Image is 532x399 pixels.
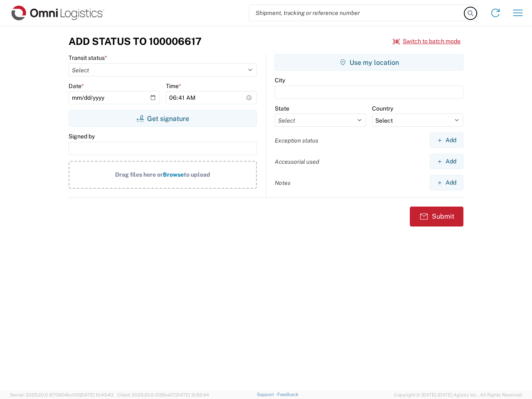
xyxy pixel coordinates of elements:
[69,82,84,90] label: Date
[275,54,463,71] button: Use my location
[410,207,463,227] button: Submit
[184,171,210,178] span: to upload
[393,34,461,48] button: Switch to batch mode
[80,392,113,397] span: [DATE] 10:43:43
[69,54,107,62] label: Transit status
[275,105,289,112] label: State
[277,392,298,397] a: Feedback
[163,171,184,178] span: Browse
[275,137,318,144] label: Exception status
[10,392,113,397] span: Server: 2025.20.0-970904bc0f3
[117,392,209,397] span: Client: 2025.20.0-035ba07
[430,133,463,148] button: Add
[166,82,181,90] label: Time
[249,5,465,21] input: Shipment, tracking or reference number
[275,179,291,187] label: Notes
[175,392,209,397] span: [DATE] 10:52:44
[275,158,319,165] label: Accessorial used
[69,35,202,47] h3: Add Status to 100006617
[430,175,463,190] button: Add
[394,391,522,399] span: Copyright © [DATE]-[DATE] Agistix Inc., All Rights Reserved
[430,154,463,169] button: Add
[69,133,95,140] label: Signed by
[115,171,163,178] span: Drag files here or
[275,76,285,84] label: City
[69,110,257,127] button: Get signature
[257,392,278,397] a: Support
[372,105,393,112] label: Country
